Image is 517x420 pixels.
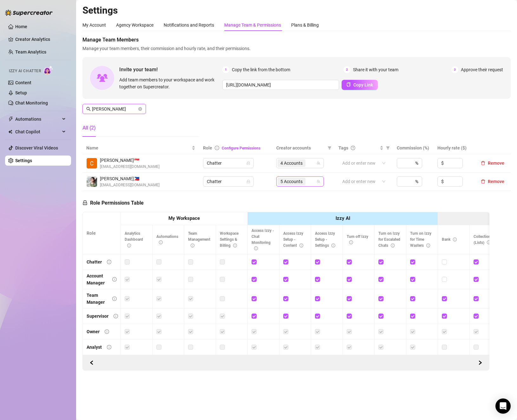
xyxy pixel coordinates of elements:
[15,24,27,29] a: Home
[87,158,97,169] img: Charlotte Acogido
[87,328,100,335] div: Owner
[451,66,458,73] span: 3
[233,244,237,247] span: info-circle
[246,161,250,165] span: lock
[252,228,274,251] span: Access Izzy - Chat Monitoring
[86,107,91,111] span: search
[127,244,131,247] span: info-circle
[87,272,107,286] div: Account Manager
[391,244,395,247] span: info-circle
[114,314,118,318] span: info-circle
[478,360,482,365] span: right
[82,45,511,52] span: Manage your team members, their commission and hourly rate, and their permissions.
[342,80,378,90] button: Copy Link
[43,66,53,75] img: AI Chatter
[280,160,303,167] span: 4 Accounts
[461,66,503,73] span: Approve their request
[280,178,303,185] span: 5 Accounts
[15,34,66,44] a: Creator Analytics
[107,345,111,349] span: info-circle
[207,158,250,168] span: Chatter
[83,212,121,254] th: Role
[82,124,96,132] div: All (2)
[87,176,97,187] img: Charlotte Ibay
[475,358,485,368] button: Scroll Backward
[15,100,48,105] a: Chat Monitoring
[386,146,390,150] span: filter
[349,240,353,244] span: info-circle
[87,358,97,368] button: Scroll Forward
[119,76,220,90] span: Add team members to your workspace and work together on Supercreator.
[112,296,117,301] span: info-circle
[82,200,88,205] span: lock
[15,90,27,95] a: Setup
[495,398,511,414] div: Open Intercom Messenger
[82,199,144,207] h5: Role Permissions Table
[8,130,12,134] img: Chat Copilot
[278,178,305,185] span: 5 Accounts
[222,146,260,150] a: Configure Permissions
[283,231,303,248] span: Access Izzy Setup - Content
[478,159,507,167] button: Remove
[168,215,200,221] strong: My Workspace
[100,164,160,170] span: [EMAIL_ADDRESS][DOMAIN_NAME]
[474,234,493,245] span: Collections (Lists)
[481,179,485,184] span: delete
[224,22,281,29] div: Manage Team & Permissions
[92,105,137,112] input: Search members
[112,277,117,282] span: info-circle
[351,146,355,150] span: question-circle
[138,107,142,111] span: close-circle
[378,231,400,248] span: Turn on Izzy for Escalated Chats
[87,292,107,306] div: Team Manager
[82,4,511,16] h2: Settings
[344,66,350,73] span: 2
[8,117,13,122] span: thunderbolt
[315,231,335,248] span: Access Izzy Setup - Settings
[299,244,303,247] span: info-circle
[89,360,94,365] span: left
[232,66,290,73] span: Copy the link from the bottom
[15,114,60,124] span: Automations
[191,244,194,247] span: info-circle
[116,22,154,29] div: Agency Workspace
[487,240,491,244] span: info-circle
[125,231,143,248] span: Analytics Dashboard
[385,143,391,153] span: filter
[434,142,474,154] th: Hourly rate ($)
[215,146,219,150] span: info-circle
[100,182,160,188] span: [EMAIL_ADDRESS][DOMAIN_NAME]
[291,22,319,29] div: Plans & Billing
[82,36,511,44] span: Manage Team Members
[156,234,178,245] span: Automations
[326,143,333,153] span: filter
[488,179,504,184] span: Remove
[317,180,320,183] span: team
[276,144,325,151] span: Creator accounts
[105,329,109,334] span: info-circle
[15,158,32,163] a: Settings
[328,146,331,150] span: filter
[207,177,250,186] span: Chatter
[15,145,58,150] a: Discover Viral Videos
[203,145,212,150] span: Role
[488,161,504,166] span: Remove
[410,231,431,248] span: Turn on Izzy for Time Wasters
[164,22,214,29] div: Notifications and Reports
[15,80,31,85] a: Content
[119,66,222,73] span: Invite your team!
[15,127,60,137] span: Chat Copilot
[442,237,457,242] span: Bank
[478,178,507,185] button: Remove
[347,234,368,245] span: Turn off Izzy
[82,142,199,154] th: Name
[82,22,106,29] div: My Account
[393,142,434,154] th: Commission (%)
[481,161,485,165] span: delete
[100,175,160,182] span: [PERSON_NAME] 🇵🇭
[87,313,108,320] div: Supervisor
[159,240,163,244] span: info-circle
[453,238,457,241] span: info-circle
[86,144,190,151] span: Name
[107,260,111,264] span: info-circle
